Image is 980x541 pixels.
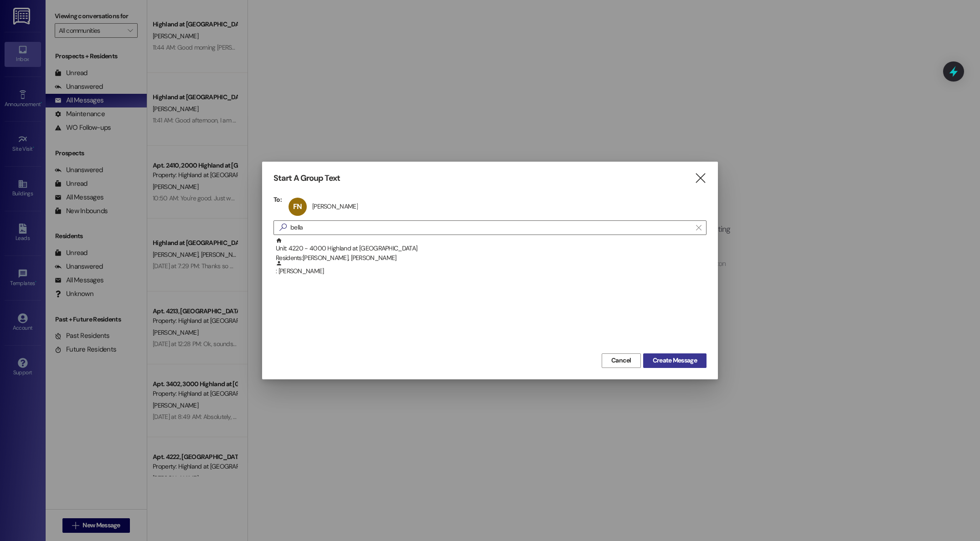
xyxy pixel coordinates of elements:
[276,260,707,276] div: : [PERSON_NAME]
[276,253,707,263] div: Residents: [PERSON_NAME], [PERSON_NAME]
[691,221,706,235] button: Clear text
[653,356,697,365] span: Create Message
[273,195,282,204] h3: To:
[602,353,641,368] button: Cancel
[276,223,290,232] i: 
[643,353,707,368] button: Create Message
[290,221,691,234] input: Search for any contact or apartment
[273,260,707,283] div: : [PERSON_NAME]
[694,174,707,183] i: 
[293,202,302,211] span: FN
[611,356,631,365] span: Cancel
[696,224,701,231] i: 
[273,173,340,184] h3: Start A Group Text
[312,202,358,210] div: [PERSON_NAME]
[273,237,707,260] div: Unit: 4220 - 4000 Highland at [GEOGRAPHIC_DATA]Residents:[PERSON_NAME], [PERSON_NAME]
[276,237,707,263] div: Unit: 4220 - 4000 Highland at [GEOGRAPHIC_DATA]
